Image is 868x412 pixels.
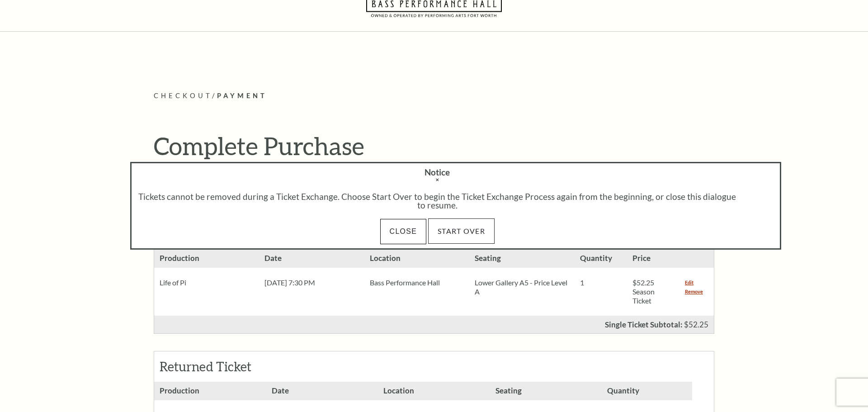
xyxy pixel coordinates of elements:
h3: Location [378,382,490,400]
span: Checkout [154,92,212,99]
h3: Price [627,249,679,268]
div: Tickets cannot be removed during a Ticket Exchange. Choose Start Over to begin the Ticket Exchang... [136,192,739,209]
h2: Returned Ticket [160,359,278,374]
div: Life of Pi [154,268,259,298]
h3: Seating [469,249,574,268]
a: Change the seat for this ticket [685,278,693,287]
h3: Location [364,249,469,268]
a: Remove this from your cart [685,287,703,296]
span: Payment [217,92,267,99]
h1: Complete Purchase [154,131,714,161]
span: Bass Performance Hall [370,278,440,287]
p: / [154,90,714,102]
h3: Date [259,249,364,268]
div: [DATE] 7:30 PM [259,268,364,298]
h3: Seating [490,382,602,400]
h3: Production [154,382,266,400]
h5: Notice [136,168,739,176]
button: Close [435,176,439,183]
a: Start Over [428,218,495,244]
h3: Date [266,382,378,400]
span: × [435,176,439,183]
p: Lower Gallery A5 - Price Level A [475,278,569,296]
p: 1 [580,278,622,287]
p: Single Ticket Subtotal: [605,321,683,328]
span: $52.25 [684,320,708,329]
h3: Quantity [575,249,627,268]
h3: Production [154,249,259,268]
span: $52.25 Season Ticket [632,278,655,305]
h3: Quantity [602,382,658,400]
button: Close [380,219,427,244]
